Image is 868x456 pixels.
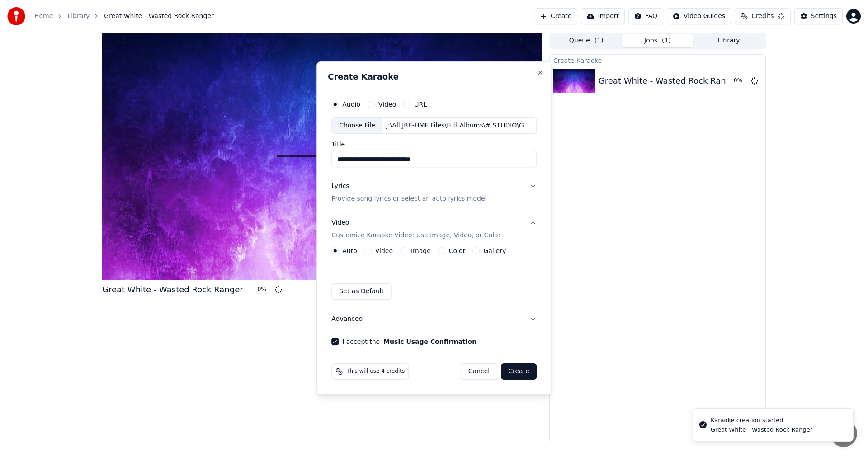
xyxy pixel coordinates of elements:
div: Lyrics [331,182,349,191]
label: Title [331,141,537,148]
label: Auto [342,248,357,254]
label: Image [411,248,431,254]
button: I accept the [383,338,476,345]
div: Video [331,219,500,240]
span: This will use 4 credits [346,368,405,375]
button: Set as Default [331,283,392,300]
button: LyricsProvide song lyrics or select an auto lyrics model [331,175,537,211]
label: Color [449,248,466,254]
button: Create [501,363,537,380]
label: Video [378,101,396,108]
label: I accept the [342,338,476,345]
button: VideoCustomize Karaoke Video: Use Image, Video, or Color [331,212,537,248]
label: Video [375,248,393,254]
h2: Create Karaoke [328,73,540,81]
button: Cancel [461,363,497,380]
label: Audio [342,101,360,108]
label: Gallery [483,248,506,254]
label: URL [414,101,427,108]
p: Provide song lyrics or select an auto lyrics model [331,195,486,204]
p: Customize Karaoke Video: Use Image, Video, or Color [331,231,500,240]
button: Advanced [331,307,537,331]
div: VideoCustomize Karaoke Video: Use Image, Video, or Color [331,247,537,307]
div: Choose File [332,118,382,134]
div: J:\All JRE-HME Files\Full Albums\# STUDIO\Great White\1989 - Twice Shy\10 - Great White - Wasted ... [382,121,536,130]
